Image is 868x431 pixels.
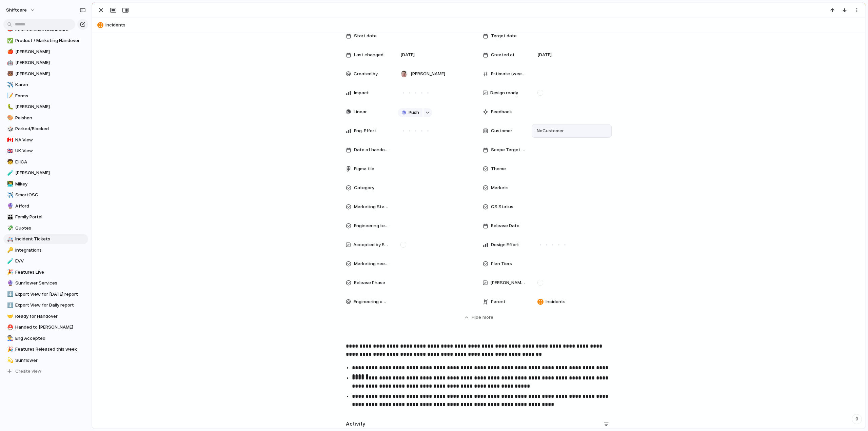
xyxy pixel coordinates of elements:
a: 👨‍🏭Eng Accepted [3,333,88,344]
a: 🎉Features Released this week [3,344,88,354]
div: 🍎[PERSON_NAME] [3,47,88,57]
span: [PERSON_NAME] Watching [490,279,526,286]
span: Ready for Handover [15,313,86,320]
a: 🧒EHCA [3,157,88,167]
a: 🧪[PERSON_NAME] [3,168,88,178]
span: [PERSON_NAME] [15,71,86,77]
span: Scope Target Date [491,146,526,153]
span: Push [409,109,419,116]
button: 🇬🇧 [6,148,13,154]
span: Engineering team [354,222,389,229]
button: 👪 [6,214,13,220]
div: 📝 [7,92,12,100]
div: 📝Forms [3,91,88,101]
a: 💫Sunflower [3,355,88,366]
span: Created by [354,71,378,77]
button: 📣 [6,26,13,33]
span: Plan Tiers [491,260,512,267]
span: Figma file [354,165,374,172]
div: 🎲 [7,125,12,133]
a: ⛑️Handed to [PERSON_NAME] [3,322,88,332]
a: 🧪EVV [3,256,88,266]
a: 🎉Features Live [3,267,88,277]
div: 🔑 [7,246,12,254]
span: Marketing Status [354,203,389,210]
a: 🔮Sunflower Services [3,278,88,288]
span: Quotes [15,225,86,232]
div: 🚑 [7,235,12,243]
div: 👨‍💻Mikey [3,179,88,189]
button: ✅ [6,37,13,44]
button: 🐻 [6,71,13,77]
div: 🧪 [7,257,12,265]
div: 🤖 [7,59,12,67]
span: Accepted by Engineering [353,241,389,248]
div: 🇬🇧UK View [3,146,88,156]
span: [PERSON_NAME] [15,48,86,55]
span: Engineering owner [354,298,389,305]
div: ✈️ [7,191,12,199]
div: ✈️SmartOSC [3,190,88,200]
span: Date of handover [354,146,389,153]
span: Feedback [491,109,512,115]
a: 🐛[PERSON_NAME] [3,102,88,112]
span: EHCA [15,159,86,165]
span: Peishan [15,115,86,121]
div: 🇬🇧 [7,147,12,155]
button: ⬇️ [6,291,13,298]
span: Post-Release Dashboard [15,26,86,33]
div: 🍎 [7,48,12,56]
div: 🧒 [7,158,12,166]
div: 🔮 [7,279,12,287]
div: 🧪 [7,169,12,177]
span: Customer [491,128,512,134]
span: Markets [491,184,509,191]
div: 👨‍💻 [7,180,12,188]
span: Parked/Blocked [15,125,86,132]
span: Eng Accepted [15,335,86,342]
div: 🇨🇦NA View [3,135,88,145]
span: Features Live [15,269,86,276]
button: ⛑️ [6,324,13,331]
button: Hidemore [346,311,612,324]
span: UK View [15,148,86,154]
div: 🇨🇦 [7,136,12,144]
span: Estimate (weeks) [491,71,526,77]
span: Parent [491,298,506,305]
div: 🤝 [7,312,12,320]
span: Category [354,184,374,191]
div: 🤝Ready for Handover [3,311,88,321]
button: 🎉 [6,346,13,353]
a: ✈️Karan [3,80,88,90]
a: 🐻[PERSON_NAME] [3,69,88,79]
div: 👪 [7,213,12,221]
button: 👨‍💻 [6,181,13,188]
span: Sunflower Services [15,280,86,287]
span: Incidents [105,22,862,28]
span: Create view [15,368,41,375]
div: ✅Product / Marketing Handover [3,36,88,46]
span: [PERSON_NAME] [411,71,445,77]
div: 💫 [7,356,12,364]
a: 🤖[PERSON_NAME] [3,58,88,68]
a: 🎲Parked/Blocked [3,124,88,134]
span: CS Status [491,203,513,210]
a: ⬇️Export View for Daily report [3,300,88,310]
button: 🎨 [6,115,13,121]
span: [DATE] [400,52,415,58]
div: 📣 [7,26,12,34]
button: ✈️ [6,192,13,198]
span: Created at [491,52,515,58]
span: [PERSON_NAME] [15,103,86,110]
div: ⛑️ [7,324,12,331]
div: 🎨 [7,114,12,122]
div: 🎉 [7,346,12,353]
h2: Activity [346,420,366,428]
div: 👨‍🏭 [7,334,12,342]
span: Sunflower [15,357,86,364]
div: 🔑Integrations [3,245,88,255]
